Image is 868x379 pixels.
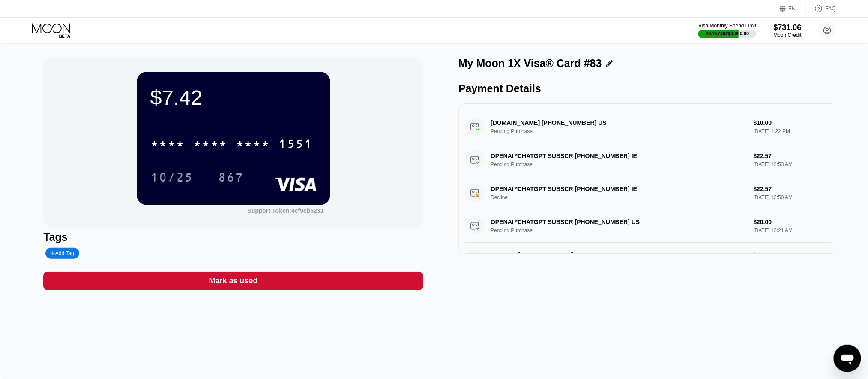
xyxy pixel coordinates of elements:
div: My Moon 1X Visa® Card #83 [458,57,602,70]
div: FAQ [806,4,836,13]
div: Mark as used [43,272,423,290]
div: Visa Monthly Spend Limit [698,23,756,29]
div: Add Tag [45,248,79,259]
div: EN [789,6,796,12]
iframe: Button to launch messaging window [834,345,861,372]
div: $3,157.88 / $4,000.00 [706,31,749,36]
div: $731.06Moon Credit [774,23,802,38]
div: 10/25 [150,172,193,185]
div: Visa Monthly Spend Limit$3,157.88/$4,000.00 [698,23,756,38]
div: 10/25 [144,167,200,188]
div: $7.42 [150,85,317,109]
div: Support Token: 4cf9cb5231 [248,207,324,214]
div: Support Token:4cf9cb5231 [248,207,324,214]
div: Moon Credit [774,32,802,38]
div: 867 [212,167,250,188]
div: Payment Details [458,82,838,95]
div: 1551 [279,138,313,152]
div: Add Tag [51,250,74,256]
div: FAQ [826,6,836,12]
div: Mark as used [209,276,258,286]
div: EN [780,4,806,13]
div: $731.06 [774,23,802,32]
div: Tags [43,231,423,243]
div: 867 [218,172,244,185]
